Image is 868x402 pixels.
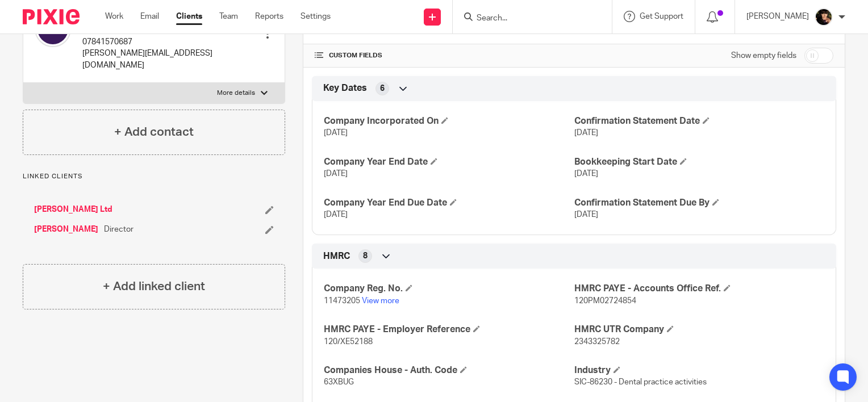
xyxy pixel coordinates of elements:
[574,115,824,127] h4: Confirmation Statement Date
[475,14,578,24] input: Search
[574,211,598,219] span: [DATE]
[140,11,159,22] a: Email
[731,50,796,61] label: Show empty fields
[324,297,360,305] span: 11473205
[23,172,285,181] p: Linked clients
[82,36,244,48] p: 07841570687
[574,338,620,346] span: 2343325782
[324,156,574,168] h4: Company Year End Date
[574,170,598,178] span: [DATE]
[34,204,112,215] a: [PERSON_NAME] Ltd
[103,278,205,295] h4: + Add linked client
[324,338,373,346] span: 120/XE52188
[323,250,350,262] span: HMRC
[574,129,598,137] span: [DATE]
[574,297,636,305] span: 120PM02724854
[815,8,833,26] img: 20210723_200136.jpg
[217,89,255,98] p: More details
[324,129,348,137] span: [DATE]
[255,11,283,22] a: Reports
[324,378,354,386] span: 63XBUG
[574,365,824,376] h4: Industry
[574,156,824,168] h4: Bookkeeping Start Date
[323,82,367,94] span: Key Dates
[324,211,348,219] span: [DATE]
[324,365,574,376] h4: Companies House - Auth. Code
[574,378,707,386] span: SIC-86230 - Dental practice activities
[23,9,80,24] img: Pixie
[324,283,574,295] h4: Company Reg. No.
[574,197,824,209] h4: Confirmation Statement Due By
[640,12,683,20] span: Get Support
[301,11,331,22] a: Settings
[34,224,98,235] a: [PERSON_NAME]
[746,11,809,22] p: [PERSON_NAME]
[324,197,574,209] h4: Company Year End Due Date
[324,115,574,127] h4: Company Incorporated On
[574,283,824,295] h4: HMRC PAYE - Accounts Office Ref.
[363,250,368,262] span: 8
[324,170,348,178] span: [DATE]
[315,51,574,60] h4: CUSTOM FIELDS
[362,297,399,305] a: View more
[114,123,194,141] h4: + Add contact
[574,324,824,336] h4: HMRC UTR Company
[82,48,244,71] p: [PERSON_NAME][EMAIL_ADDRESS][DOMAIN_NAME]
[380,83,385,94] span: 6
[324,324,574,336] h4: HMRC PAYE - Employer Reference
[104,224,133,235] span: Director
[105,11,123,22] a: Work
[176,11,202,22] a: Clients
[219,11,238,22] a: Team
